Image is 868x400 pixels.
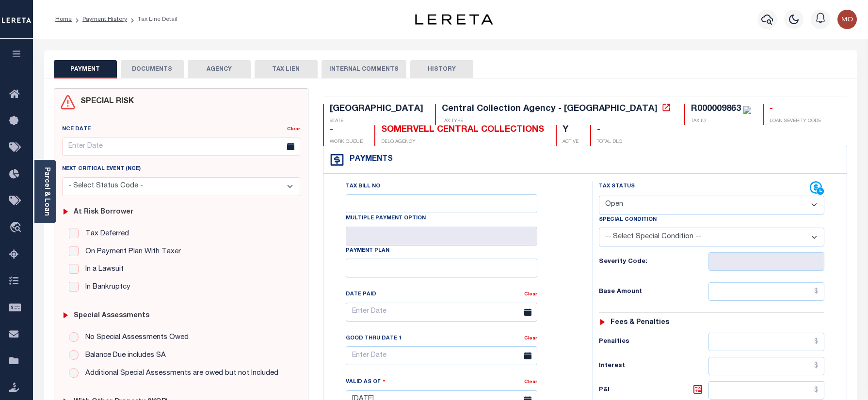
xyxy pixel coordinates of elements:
[743,106,751,114] img: check-icon-green.svg
[708,381,825,400] input: $
[80,350,166,361] label: Balance Due includes SA
[708,282,825,301] input: $
[381,125,544,136] div: SOMERVELL CENTRAL COLLECTIONS
[597,125,622,136] div: -
[708,357,825,375] input: $
[691,118,751,125] p: TAX ID
[330,118,423,125] p: STATE
[599,362,708,370] h6: Interest
[708,333,825,351] input: $
[611,319,669,327] h6: Fees & Penalties
[345,155,393,164] h4: Payments
[599,338,708,346] h6: Penalties
[597,138,622,146] p: TOTAL DLQ
[770,118,821,125] p: LOAN SEVERITY CODE
[599,216,657,224] label: Special Condition
[82,16,127,22] a: Payment History
[62,125,91,134] label: NCE Date
[76,97,134,107] h4: SPECIAL RISK
[346,335,402,343] label: Good Thru Date 1
[599,384,708,397] h6: P&I
[524,336,537,341] a: Clear
[599,288,708,296] h6: Base Amount
[80,282,130,293] label: In Bankruptcy
[410,60,473,78] button: HISTORY
[80,368,278,379] label: Additional Special Assessments are owed but not Included
[381,138,544,146] p: DELQ AGENCY
[346,291,376,299] label: Date Paid
[346,215,426,223] label: Multiple Payment Option
[9,222,25,234] i: travel_explore
[599,258,708,266] h6: Severity Code:
[287,127,300,132] a: Clear
[837,10,857,29] img: svg+xml;base64,PHN2ZyB4bWxucz0iaHR0cDovL3d3dy53My5vcmcvMjAwMC9zdmciIHBvaW50ZXItZXZlbnRzPSJub25lIi...
[442,105,658,113] div: Central Collection Agency - [GEOGRAPHIC_DATA]
[691,105,741,113] div: R000009863
[330,125,363,136] div: -
[255,60,318,78] button: TAX LIEN
[346,247,389,255] label: Payment Plan
[321,60,406,78] button: INTERNAL COMMENTS
[524,380,537,385] a: Clear
[346,183,380,191] label: Tax Bill No
[346,346,537,365] input: Enter Date
[524,292,537,297] a: Clear
[188,60,251,78] button: AGENCY
[599,183,635,191] label: Tax Status
[563,125,579,136] div: Y
[80,264,124,275] label: In a Lawsuit
[55,16,72,22] a: Home
[54,60,117,78] button: PAYMENT
[62,165,141,173] label: Next Critical Event (NCE)
[80,246,181,258] label: On Payment Plan With Taxer
[43,167,50,216] a: Parcel & Loan
[74,312,149,320] h6: Special Assessments
[62,138,301,156] input: Enter Date
[442,118,673,125] p: TAX TYPE
[563,138,579,146] p: ACTIVE
[415,14,493,25] img: logo-dark.svg
[121,60,184,78] button: DOCUMENTS
[346,303,537,322] input: Enter Date
[74,208,133,216] h6: At Risk Borrower
[770,104,821,115] div: -
[80,332,189,343] label: No Special Assessments Owed
[330,138,363,146] p: WORK QUEUE
[346,377,386,386] label: Valid as Of
[80,229,129,240] label: Tax Deferred
[330,104,423,115] div: [GEOGRAPHIC_DATA]
[127,15,177,24] li: Tax Line Detail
